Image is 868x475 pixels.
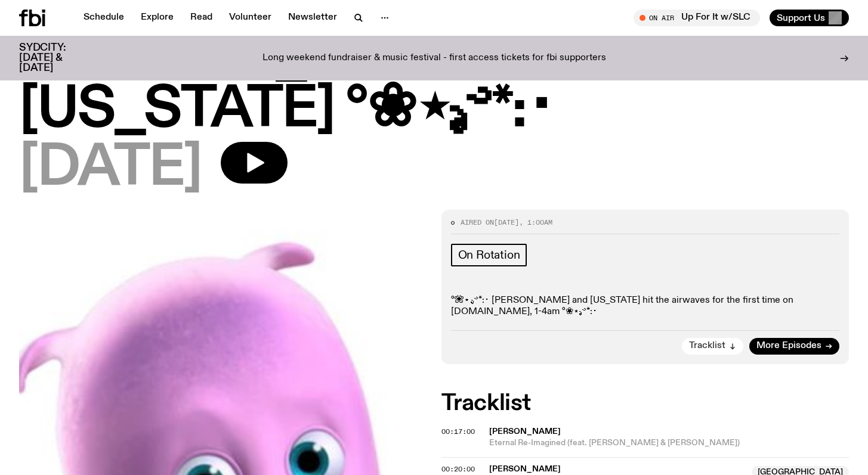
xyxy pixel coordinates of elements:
span: On Rotation [458,249,520,262]
span: 00:17:00 [441,427,475,436]
button: 00:17:00 [441,429,475,435]
button: On AirUp For It w/SLC [634,10,760,26]
span: , 1:00am [519,218,552,227]
p: Long weekend fundraiser & music festival - first access tickets for fbi supporters [262,53,606,64]
span: [DATE] [19,142,202,195]
button: Tracklist [682,338,743,355]
button: Support Us [770,10,849,26]
p: °❀⋆.ೃ࿔*:･ [PERSON_NAME] and [US_STATE] hit the airwaves for the first time on [DOMAIN_NAME], 1-4a... [451,295,840,318]
a: More Episodes [749,338,839,355]
a: Explore [134,10,181,26]
h3: SYDCITY: [DATE] & [DATE] [19,43,95,73]
button: 00:20:00 [441,466,475,473]
span: More Episodes [756,341,821,350]
h2: Tracklist [441,393,850,414]
a: On Rotation [451,244,527,266]
span: [PERSON_NAME] [489,427,561,436]
span: 00:20:00 [441,464,475,474]
a: Newsletter [281,10,344,26]
span: [PERSON_NAME] [489,465,561,473]
a: Volunteer [222,10,279,26]
span: [DATE] [494,218,519,227]
span: Aired on [461,218,494,227]
span: Tracklist [689,341,725,350]
span: Eternal Re-Imagined (feat. [PERSON_NAME] & [PERSON_NAME]) [489,437,850,449]
a: Schedule [76,10,131,26]
span: Support Us [777,13,825,23]
a: Read [183,10,220,26]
